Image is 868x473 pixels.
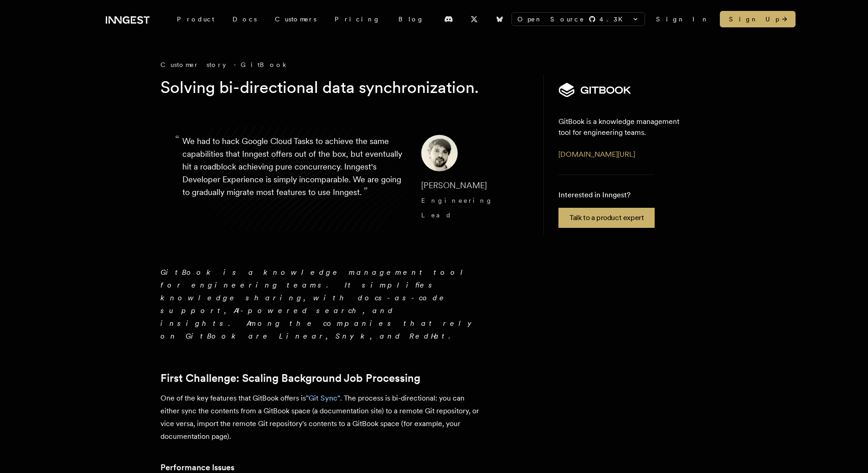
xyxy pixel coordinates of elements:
a: Sign In [656,15,709,24]
p: Interested in Inngest? [558,190,655,201]
a: Sign Up [720,11,796,27]
span: Open Source [517,15,585,24]
a: Pricing [325,11,389,27]
span: ” [363,185,368,198]
a: First Challenge: Scaling Background Job Processing [160,372,420,385]
a: Docs [223,11,266,27]
span: Engineering Lead [421,197,493,219]
h1: Solving bi-directional data synchronization. [160,77,511,98]
p: GitBook is a knowledge management tool for engineering teams. [558,116,693,138]
div: Customer story - GitBook [160,60,525,69]
p: We had to hack Google Cloud Tasks to achieve the same capabilities that Inngest offers out of the... [182,135,407,222]
span: “ [175,137,180,142]
div: Product [168,11,223,27]
span: 4.3 K [599,15,628,24]
a: "Git Sync" [306,394,340,402]
em: GitBook is a knowledge management tool for engineering teams. It simplifies knowledge sharing, wi... [160,268,478,340]
a: Blog [389,11,433,27]
img: GitBook's logo [558,82,631,98]
a: Bluesky [490,12,510,26]
p: One of the key features that GitBook offers is . The process is bi-directional: you can either sy... [160,392,480,443]
a: [DOMAIN_NAME][URL] [558,150,635,159]
a: X [464,12,484,26]
a: Talk to a product expert [558,208,655,228]
img: Image of Johan Preynat [421,135,458,171]
span: [PERSON_NAME] [421,180,487,190]
a: Customers [266,11,325,27]
a: Discord [439,12,459,26]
